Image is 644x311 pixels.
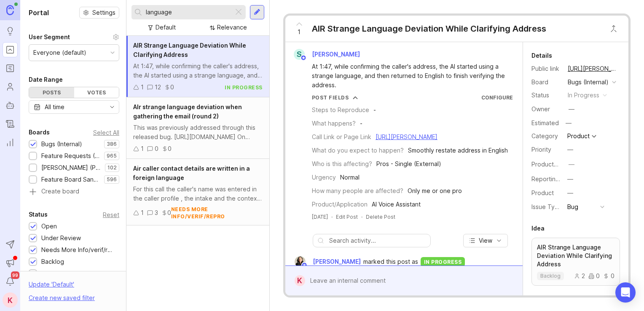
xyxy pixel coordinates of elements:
[376,159,441,169] div: Pros - Single (External)
[531,223,545,233] div: Idea
[565,63,620,74] a: [URL][PERSON_NAME]
[225,84,263,91] div: in progress
[372,200,421,209] div: AI Voice Assistant
[531,238,620,286] a: AIR Strange Language Deviation While Clarifying Addressbacklog200
[531,203,562,210] label: Issue Type
[3,135,18,150] a: Reporting
[155,208,158,217] div: 3
[41,163,101,172] div: [PERSON_NAME] (Public)
[360,119,362,128] div: -
[141,144,144,153] div: 1
[133,123,263,142] div: This was previously addressed through this released bug. [URL][DOMAIN_NAME] On [DATE] got an agen...
[531,51,552,61] div: Details
[41,222,57,231] div: Open
[421,257,465,267] div: in progress
[531,189,554,196] label: Product
[29,127,50,137] div: Boards
[531,120,559,126] div: Estimated
[41,269,70,278] div: Candidate
[312,23,546,35] div: AIR Strange Language Deviation While Clarifying Address
[312,200,368,209] div: Product/Application
[603,273,614,279] div: 0
[171,206,263,220] div: needs more info/verif/repro
[146,8,230,17] input: Search...
[29,87,74,98] div: Posts
[569,160,574,169] div: —
[105,104,119,110] svg: toggle icon
[93,130,119,135] div: Select All
[567,174,573,184] div: —
[79,7,119,19] a: Settings
[531,105,561,114] div: Owner
[41,245,115,255] div: Needs More Info/verif/repro
[3,98,18,113] a: Autopilot
[566,159,577,170] button: ProductboardID
[168,144,172,153] div: 0
[531,91,561,100] div: Status
[29,280,74,293] div: Update ' Default '
[312,159,372,169] div: Who is this affecting?
[92,8,115,17] span: Settings
[3,116,18,131] a: Changelog
[217,23,247,32] div: Relevance
[363,257,418,266] span: marked this post as
[463,234,508,247] button: View
[567,202,578,212] div: Bug
[141,83,144,92] div: 1
[312,132,371,142] div: Call Link or Page Link
[170,83,174,92] div: 0
[107,176,117,183] p: 596
[567,188,573,198] div: —
[479,236,492,245] span: View
[41,233,81,243] div: Under Review
[361,213,362,220] div: ·
[336,213,358,220] div: Edit Post
[167,208,171,217] div: 0
[540,273,561,279] p: backlog
[588,273,600,279] div: 0
[568,78,609,87] div: Bugs (Internal)
[408,146,508,155] div: Smoothly restate address in English
[3,292,18,308] button: K
[408,186,462,196] div: Only me or one pro
[133,185,263,203] div: For this call the caller's name was entered in the caller profile , the intake and the context bo...
[155,144,158,153] div: 0
[156,23,176,32] div: Default
[574,273,585,279] div: 2
[3,61,18,76] a: Roadmaps
[531,161,576,168] label: ProductboardID
[568,91,599,100] div: in progress
[313,257,361,266] span: [PERSON_NAME]
[329,236,426,245] input: Search activity...
[312,62,506,90] div: At 1:47, while confirming the caller's address, the AI started using a strange language, and then...
[312,146,404,155] div: What do you expect to happen?
[481,94,513,101] a: Configure
[605,20,622,37] button: Close button
[3,24,18,39] a: Ideas
[295,275,305,286] div: K
[312,94,358,101] button: Post Fields
[107,164,117,171] p: 102
[126,97,269,159] a: AIr strange language deviation when gathering the email (round 2)This was previously addressed th...
[295,256,306,267] img: Ysabelle Eugenio
[312,105,369,115] div: Steps to Reproduce
[366,213,395,220] div: Delete Post
[29,8,49,18] h1: Portal
[300,55,306,61] img: member badge
[41,175,100,184] div: Feature Board Sandbox [DATE]
[11,271,19,279] span: 99
[312,173,336,182] div: Urgency
[567,145,573,154] div: —
[41,151,100,161] div: Feature Requests (Internal)
[107,153,117,159] p: 965
[29,75,63,85] div: Date Range
[141,208,144,217] div: 1
[3,42,18,57] a: Portal
[312,186,403,196] div: How many people are affected?
[3,274,18,289] button: Notifications
[155,83,161,92] div: 12
[567,133,590,139] div: Product
[126,159,269,225] a: Air caller contact details are written in a foreign languageFor this call the caller's name was e...
[74,87,119,98] div: Votes
[107,141,117,147] p: 386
